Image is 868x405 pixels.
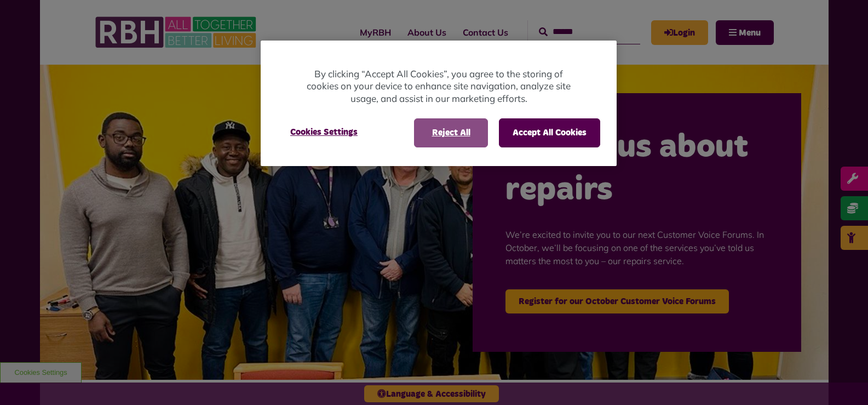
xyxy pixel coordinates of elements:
[304,68,573,105] p: By clicking “Accept All Cookies”, you agree to the storing of cookies on your device to enhance s...
[499,118,600,147] button: Accept All Cookies
[261,41,617,166] div: Cookie banner
[277,118,371,146] button: Cookies Settings
[414,118,488,147] button: Reject All
[261,41,617,166] div: Privacy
